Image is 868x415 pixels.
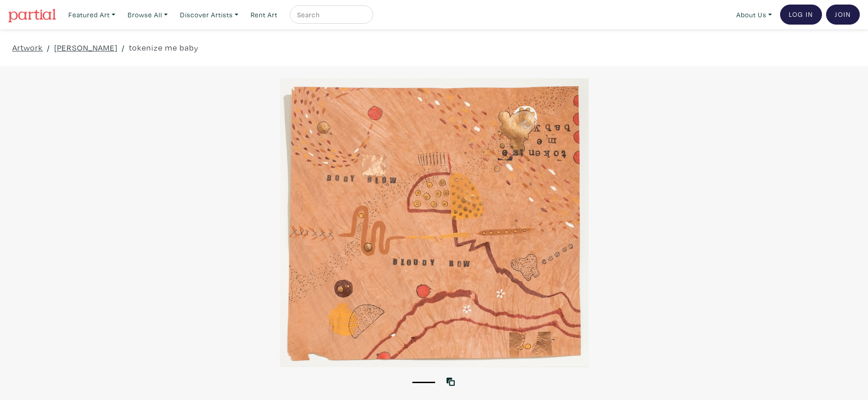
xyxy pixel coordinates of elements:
a: [PERSON_NAME] [54,41,118,54]
input: Search [296,9,365,20]
span: / [122,41,125,54]
a: Discover Artists [176,5,242,24]
a: Log In [780,5,822,25]
span: / [47,41,50,54]
a: About Us [732,5,776,24]
a: Browse All [123,5,172,24]
a: tokenize me baby [129,41,199,54]
a: Join [826,5,860,25]
button: 1 of 1 [412,382,435,383]
a: Artwork [12,41,43,54]
a: Rent Art [247,5,282,24]
a: Featured Art [64,5,119,24]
